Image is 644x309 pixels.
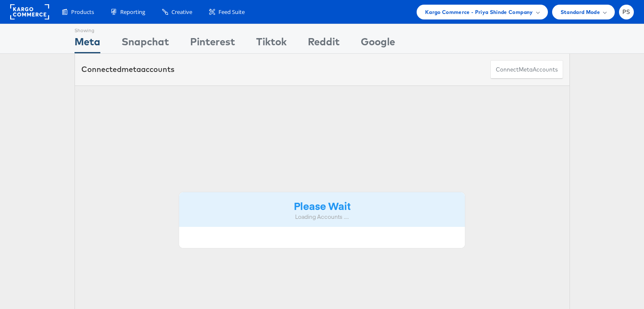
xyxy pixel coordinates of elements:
[171,8,192,16] span: Creative
[361,34,395,53] div: Google
[75,34,100,53] div: Meta
[185,213,459,221] div: Loading Accounts ....
[294,199,351,212] strong: Please Wait
[218,8,245,16] span: Feed Suite
[308,34,340,53] div: Reddit
[256,34,287,53] div: Tiktok
[122,64,141,74] span: meta
[75,24,100,34] div: Showing
[120,8,145,16] span: Reporting
[122,34,169,53] div: Snapchat
[490,60,563,79] button: ConnectmetaAccounts
[519,66,533,74] span: meta
[71,8,94,16] span: Products
[190,34,235,53] div: Pinterest
[81,64,174,75] div: Connected accounts
[425,8,533,17] span: Kargo Commerce - Priya Shinde Company
[561,8,600,17] span: Standard Mode
[622,9,630,15] span: PS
